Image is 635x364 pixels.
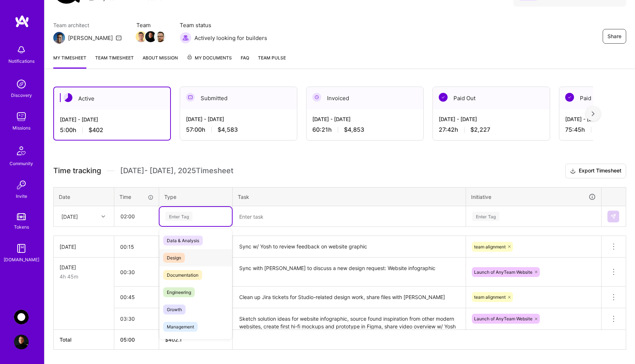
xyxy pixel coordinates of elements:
div: [DATE] - [DATE] [60,116,164,123]
th: 05:00 [114,330,159,349]
i: icon Chevron [101,215,105,218]
span: Team status [180,21,267,29]
a: Team Member Avatar [146,30,155,43]
span: [DATE] - [DATE] , 2025 Timesheet [120,166,233,175]
img: Paid Out [439,93,448,102]
span: Launch of AnyTeam Website [474,269,532,275]
img: Submit [610,214,616,219]
input: HH:MM [114,309,159,328]
div: [DATE] - [DATE] [439,115,544,123]
th: Type [159,187,233,206]
div: [DATE] [60,243,108,251]
a: AnyTeam: Team for AI-Powered Sales Platform [12,310,31,324]
div: 4h 45m [60,273,108,280]
input: HH:MM [114,287,159,307]
img: teamwork [14,109,29,124]
img: Paid Out [565,93,574,102]
input: HH:MM [114,262,159,282]
div: Initiative [471,193,596,201]
div: Tokens [14,223,29,231]
span: team alignment [474,294,506,300]
span: $402 [89,126,103,134]
div: [DATE] - [DATE] [186,115,291,123]
div: Invoiced [306,87,423,109]
div: [DATE] [60,263,108,271]
img: Invite [14,178,29,192]
span: Engineering [163,287,195,297]
a: My Documents [187,54,232,69]
div: Discovery [11,91,32,99]
img: Actively looking for builders [180,32,191,44]
img: Team Member Avatar [145,31,156,42]
div: Time [119,193,154,201]
span: Share [607,33,621,40]
img: AnyTeam: Team for AI-Powered Sales Platform [14,310,29,324]
textarea: Sketch solution ideas for website infographic, source found inspiration from other modern website... [233,309,465,329]
div: Enter Tag [472,211,499,222]
a: Team timesheet [95,54,134,69]
span: Documentation [163,270,202,280]
a: Team Member Avatar [155,30,165,43]
span: Team architect [53,21,122,29]
span: $2,227 [470,126,490,134]
i: icon Mail [116,35,122,41]
span: Data & Analysis [163,236,203,245]
span: Actively looking for builders [194,34,267,42]
a: About Mission [143,54,178,69]
th: Date [54,187,114,206]
span: Team Pulse [258,55,286,61]
span: $ 402.1 [165,336,182,343]
div: 27:42 h [439,126,544,134]
div: 60:21 h [312,126,417,134]
img: Team Member Avatar [155,31,166,42]
span: Growth [163,305,186,314]
img: Submitted [186,93,195,102]
div: Submitted [180,87,297,109]
div: Community [10,160,33,167]
div: Notifications [8,57,35,65]
div: Invite [16,192,27,200]
span: team alignment [474,244,506,250]
th: Total [54,330,114,349]
div: [PERSON_NAME] [68,34,113,42]
img: discovery [14,77,29,91]
img: bell [14,43,29,57]
textarea: Clean up Jira tickets for Studio-related design work, share files with [PERSON_NAME] [233,287,465,307]
div: Paid Out [433,87,550,109]
div: [DATE] [61,212,78,220]
img: Community [12,142,30,160]
img: Active [64,93,72,102]
img: right [592,111,595,116]
span: $4,853 [344,126,364,134]
a: Team Member Avatar [136,30,146,43]
div: 5:00 h [60,126,164,134]
span: Design [163,253,185,263]
span: Time tracking [53,166,101,175]
a: My timesheet [53,54,86,69]
img: Team Member Avatar [136,31,147,42]
div: Active [54,87,170,110]
button: Export Timesheet [565,164,626,178]
textarea: Sync with [PERSON_NAME] to discuss a new design request: Website infographic [233,258,465,286]
div: Enter Tag [165,211,193,222]
a: Team Pulse [258,54,286,69]
span: Team [136,21,165,29]
img: logo [15,15,29,28]
div: 57:00 h [186,126,291,134]
input: HH:MM [115,207,158,226]
div: Missions [12,124,31,132]
div: [DOMAIN_NAME] [4,256,39,263]
img: Invoiced [312,93,321,102]
span: My Documents [187,54,232,62]
textarea: Sync w/ Yosh to review feedback on website graphic [233,237,465,257]
img: Team Architect [53,32,65,44]
span: $4,583 [218,126,238,134]
img: tokens [17,213,26,220]
div: [DATE] - [DATE] [312,115,417,123]
i: icon Download [570,167,576,175]
img: User Avatar [14,335,29,349]
button: Share [603,29,626,44]
img: guide book [14,241,29,256]
a: User Avatar [12,335,31,349]
span: Management [163,322,198,332]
